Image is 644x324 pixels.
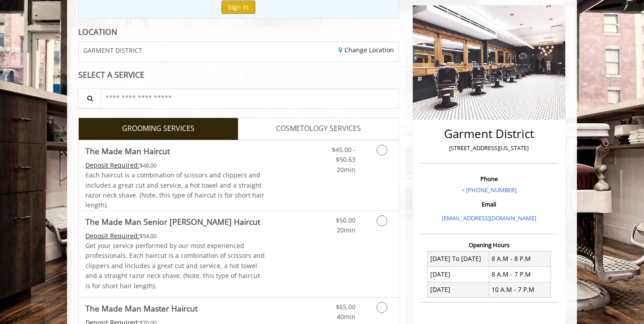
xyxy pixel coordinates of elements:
span: 40min [337,312,356,321]
h3: Opening Hours [420,242,558,248]
h3: Email [423,201,555,207]
td: 10 A.M - 7 P.M [489,282,551,297]
button: Sign In [221,0,255,13]
a: Change Location [339,46,394,54]
span: $65.00 [336,303,356,311]
span: GROOMING SERVICES [122,123,195,135]
b: LOCATION [78,26,117,37]
p: [STREET_ADDRESS][US_STATE] [423,143,555,153]
span: This service needs some Advance to be paid before we block your appointment [85,161,140,169]
td: [DATE] To [DATE] [428,251,489,266]
div: $48.00 [85,160,265,170]
td: 8 A.M - 8 P.M [489,251,551,266]
b: The Made Man Master Haircut [85,302,198,315]
div: $54.00 [85,231,265,241]
a: + [PHONE_NUMBER] [462,186,517,194]
p: Get your service performed by our most experienced professionals. Each haircut is a combination o... [85,241,265,291]
span: 20min [337,165,356,174]
button: Service Search [78,88,101,109]
span: Each haircut is a combination of scissors and clippers and includes a great cut and service, a ho... [85,171,264,209]
b: The Made Man Haircut [85,145,170,157]
span: COSMETOLOGY SERVICES [276,123,361,135]
div: SELECT A SERVICE [78,71,399,79]
b: The Made Man Senior [PERSON_NAME] Haircut [85,215,260,228]
td: [DATE] [428,267,489,282]
h2: Garment District [423,127,555,140]
a: [EMAIL_ADDRESS][DOMAIN_NAME] [442,214,536,222]
span: 20min [337,226,356,234]
td: 8 A.M - 7 P.M [489,267,551,282]
span: $45.00 - $50.63 [332,145,356,164]
td: [DATE] [428,282,489,297]
span: GARMENT DISTRICT [83,47,142,54]
h3: Phone [423,176,555,182]
span: $50.00 [336,216,356,224]
span: This service needs some Advance to be paid before we block your appointment [85,231,140,240]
